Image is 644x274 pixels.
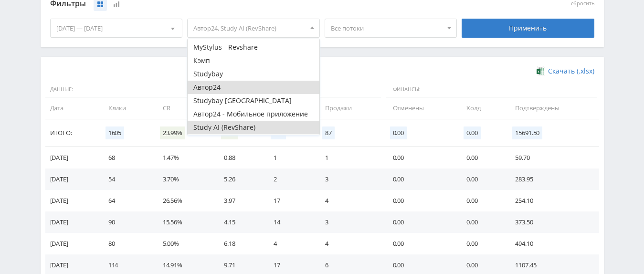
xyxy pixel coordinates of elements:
[383,97,457,119] td: Отменены
[571,0,594,7] button: сбросить
[506,190,599,211] td: 254.10
[264,190,316,211] td: 17
[99,169,153,190] td: 54
[548,67,594,75] span: Скачать (.xlsx)
[214,190,264,211] td: 3.97
[390,126,407,139] span: 0.00
[214,233,264,254] td: 6.18
[383,147,457,169] td: 0.00
[153,147,214,169] td: 1.47%
[322,126,335,139] span: 87
[188,54,319,67] button: Кэмп
[383,233,457,254] td: 0.00
[506,97,599,119] td: Подтверждены
[457,147,506,169] td: 0.00
[316,190,383,211] td: 4
[45,169,99,190] td: [DATE]
[99,233,153,254] td: 80
[45,97,99,119] td: Дата
[45,147,99,169] td: [DATE]
[331,19,443,37] span: Все потоки
[264,169,316,190] td: 2
[264,147,316,169] td: 1
[506,211,599,233] td: 373.50
[506,169,599,190] td: 283.95
[153,211,214,233] td: 15.56%
[266,82,381,98] span: Действия:
[383,190,457,211] td: 0.00
[316,169,383,190] td: 3
[457,169,506,190] td: 0.00
[512,126,542,139] span: 15691.50
[99,97,153,119] td: Клики
[99,190,153,211] td: 64
[45,119,99,147] td: Итого:
[383,169,457,190] td: 0.00
[537,66,545,75] img: xlsx
[188,107,319,121] button: Автор24 - Мобильное приложение
[45,211,99,233] td: [DATE]
[316,233,383,254] td: 4
[316,211,383,233] td: 3
[214,147,264,169] td: 0.88
[506,147,599,169] td: 59.70
[193,19,305,37] span: Автор24, Study AI (RevShare)
[99,147,153,169] td: 68
[316,97,383,119] td: Продажи
[214,169,264,190] td: 5.26
[264,211,316,233] td: 14
[457,211,506,233] td: 0.00
[153,190,214,211] td: 26.56%
[316,147,383,169] td: 1
[264,233,316,254] td: 4
[160,126,185,139] span: 23.99%
[153,233,214,254] td: 5.00%
[45,82,262,98] span: Данные:
[45,190,99,211] td: [DATE]
[188,81,319,94] button: Автор24
[537,66,594,76] a: Скачать (.xlsx)
[383,211,457,233] td: 0.00
[457,97,506,119] td: Холд
[188,41,319,54] button: MyStylus - Revshare
[45,233,99,254] td: [DATE]
[99,211,153,233] td: 90
[188,67,319,81] button: Studybay
[457,233,506,254] td: 0.00
[386,82,597,98] span: Финансы:
[106,126,124,139] span: 1605
[51,19,182,37] div: [DATE] — [DATE]
[457,190,506,211] td: 0.00
[153,169,214,190] td: 3.70%
[153,97,214,119] td: CR
[188,94,319,107] button: Studybay [GEOGRAPHIC_DATA]
[464,126,480,139] span: 0.00
[462,19,594,38] div: Применить
[214,211,264,233] td: 4.15
[506,233,599,254] td: 494.10
[188,121,319,134] button: Study AI (RevShare)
